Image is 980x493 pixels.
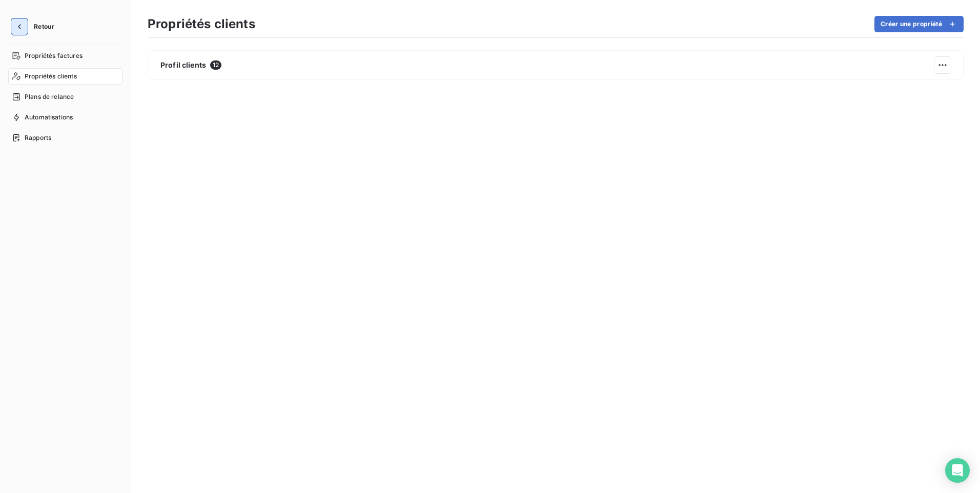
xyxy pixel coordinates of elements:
h3: Propriétés clients [148,15,255,33]
span: 12 [210,60,221,70]
a: Automatisations [8,109,122,126]
div: Open Intercom Messenger [945,458,970,483]
span: Plans de relance [25,92,74,101]
span: Propriétés factures [25,51,83,60]
span: Profil clients [160,60,206,70]
a: Plans de relance [8,89,122,105]
span: Retour [34,24,54,30]
a: Propriétés factures [8,48,122,64]
span: Rapports [25,133,51,142]
button: Créer une propriété [874,16,964,32]
a: Propriétés clients [8,68,122,85]
span: Propriétés clients [25,72,77,81]
button: Retour [8,18,63,35]
a: Rapports [8,130,122,146]
span: Automatisations [25,113,73,122]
